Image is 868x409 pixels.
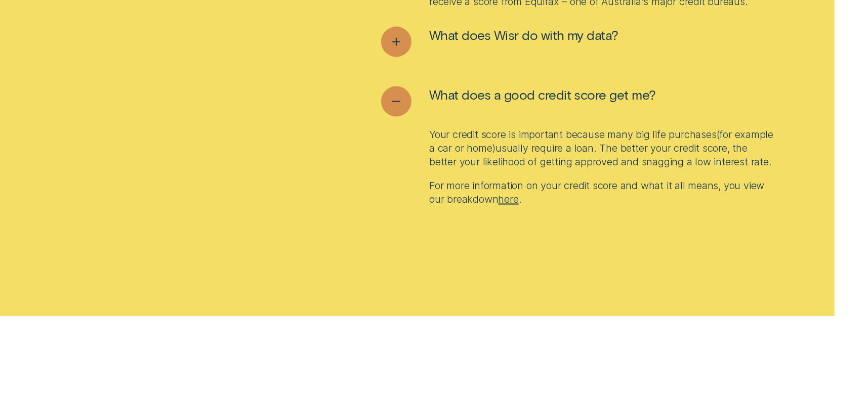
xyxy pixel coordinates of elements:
[429,86,656,103] span: What does a good credit score get me?
[717,128,720,141] span: (
[429,27,618,43] span: What does Wisr do with my data?
[381,86,656,117] button: See less
[499,193,519,205] a: here
[429,179,776,206] p: For more information on your credit score and what it all means, you view our breakdown .
[381,128,776,206] div: See less
[381,27,618,57] button: See more
[492,142,496,154] span: )
[429,128,776,169] p: Your credit score is important because many big life purchases for example a car or home usually ...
